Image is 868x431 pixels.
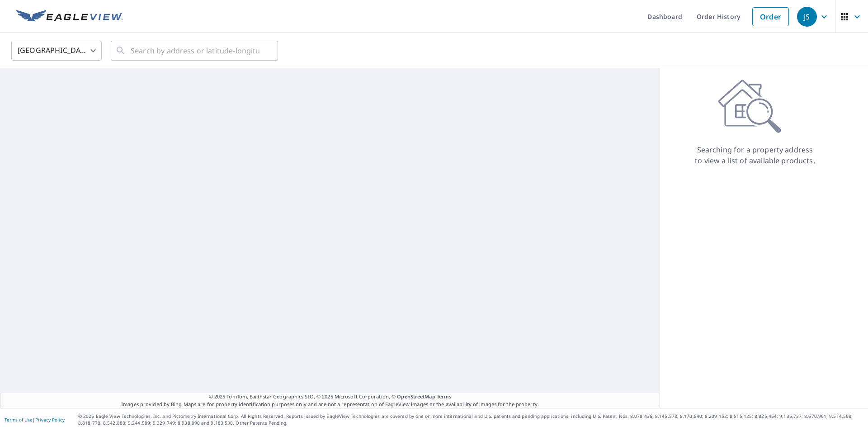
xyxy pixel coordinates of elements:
[35,417,65,423] a: Privacy Policy
[752,7,789,26] a: Order
[397,393,435,400] a: OpenStreetMap
[694,144,816,166] p: Searching for a property address to view a list of available products.
[209,393,452,401] span: © 2025 TomTom, Earthstar Geographics SIO, © 2025 Microsoft Corporation, ©
[11,38,102,63] div: [GEOGRAPHIC_DATA]
[437,393,452,400] a: Terms
[78,413,863,426] p: © 2025 Eagle View Technologies, Inc. and Pictometry International Corp. All Rights Reserved. Repo...
[131,38,259,63] input: Search by address or latitude-longitude
[797,7,817,27] div: JS
[5,417,33,423] a: Terms of Use
[16,10,123,24] img: EV Logo
[5,417,65,422] p: |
